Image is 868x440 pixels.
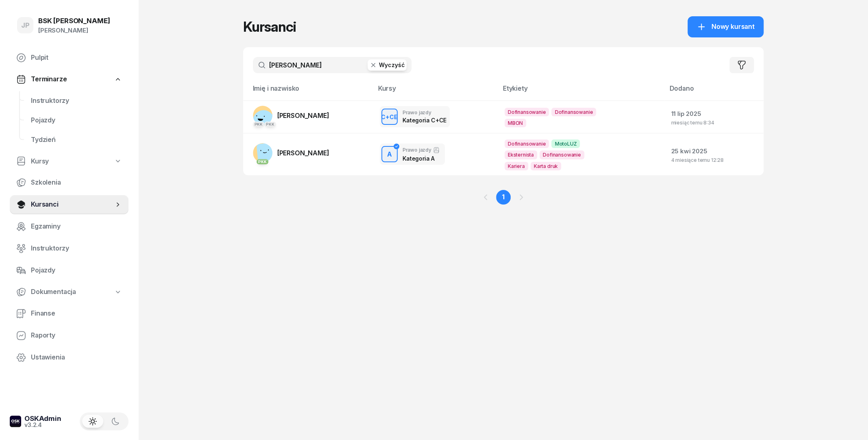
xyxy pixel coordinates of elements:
[551,108,596,116] span: Dofinansowanie
[505,150,537,159] span: Eksternista
[498,83,665,100] th: Etykiety
[10,304,128,323] a: Finanse
[381,146,398,162] button: A
[21,22,30,29] span: JP
[711,22,754,32] span: Nowy kursant
[253,122,265,127] div: PKK
[402,110,445,115] div: Prawo jazdy
[31,96,122,106] span: Instruktorzy
[10,70,128,89] a: Terminarze
[31,221,122,232] span: Egzaminy
[10,416,21,427] img: logo-xs-dark@2x.png
[31,74,67,85] span: Terminarze
[10,48,128,68] a: Pulpit
[531,162,561,170] span: Karta druk
[277,149,329,157] span: [PERSON_NAME]
[381,109,398,125] button: C+CE
[257,159,268,164] div: PKK
[402,147,439,153] div: Prawo jazdy
[31,352,122,363] span: Ustawienia
[264,122,276,127] div: PKK
[10,152,128,171] a: Kursy
[10,217,128,236] a: Egzaminy
[24,111,128,130] a: Pojazdy
[505,139,549,148] span: Dofinansowanie
[31,156,49,167] span: Kursy
[496,190,511,205] a: 1
[402,117,445,124] div: Kategoria C+CE
[31,199,114,210] span: Kursanci
[253,106,329,125] a: PKKPKK[PERSON_NAME]
[505,108,549,116] span: Dofinansowanie
[277,111,329,120] span: [PERSON_NAME]
[687,16,763,37] a: Nowy kursant
[31,115,122,126] span: Pojazdy
[671,146,757,157] div: 25 kwi 2025
[31,135,122,145] span: Tydzień
[10,348,128,367] a: Ustawienia
[24,415,61,422] div: OSKAdmin
[253,57,411,73] input: Szukaj
[671,120,757,125] div: miesiąc temu 8:34
[24,422,61,428] div: v3.2.4
[38,25,110,36] div: [PERSON_NAME]
[10,195,128,214] a: Kursanci
[373,83,498,100] th: Kursy
[243,20,296,34] h1: Kursanci
[31,330,122,341] span: Raporty
[368,59,407,71] button: Wyczyść
[10,173,128,192] a: Szkolenia
[31,243,122,254] span: Instruktorzy
[31,177,122,188] span: Szkolenia
[31,287,76,297] span: Dokumentacja
[24,130,128,150] a: Tydzień
[664,83,763,100] th: Dodano
[505,162,528,170] span: Kariera
[31,308,122,319] span: Finanse
[378,112,401,122] div: C+CE
[10,239,128,258] a: Instruktorzy
[540,150,584,159] span: Dofinansowanie
[505,119,526,127] span: MBON
[243,83,373,100] th: Imię i nazwisko
[10,283,128,301] a: Dokumentacja
[384,148,395,161] div: A
[10,261,128,280] a: Pojazdy
[253,143,329,163] a: PKK[PERSON_NAME]
[551,139,580,148] span: MotoLUZ
[671,157,757,163] div: 4 miesiące temu 12:28
[31,52,122,63] span: Pulpit
[24,91,128,111] a: Instruktorzy
[671,109,757,119] div: 11 lip 2025
[38,17,110,24] div: BSK [PERSON_NAME]
[31,265,122,276] span: Pojazdy
[10,326,128,345] a: Raporty
[402,155,439,162] div: Kategoria A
